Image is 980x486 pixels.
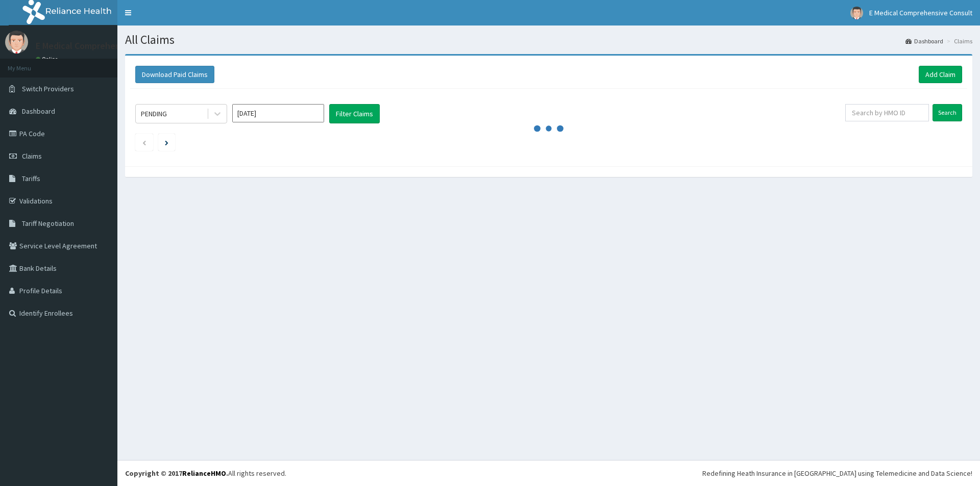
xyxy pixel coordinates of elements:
img: User Image [5,31,28,54]
button: Filter Claims [329,104,380,123]
a: Add Claim [919,66,962,83]
span: Tariffs [22,174,40,183]
p: E Medical Comprehensive Consult [36,41,169,50]
input: Search [933,104,962,121]
a: Online [36,56,60,63]
footer: All rights reserved. [117,460,980,486]
span: Tariff Negotiation [22,219,74,228]
input: Select Month and Year [232,104,324,122]
input: Search by HMO ID [845,104,929,121]
div: PENDING [141,109,167,119]
a: Previous page [142,138,146,147]
strong: Copyright © 2017 . [125,469,228,478]
span: Switch Providers [22,84,74,93]
button: Download Paid Claims [135,66,214,83]
div: Redefining Heath Insurance in [GEOGRAPHIC_DATA] using Telemedicine and Data Science! [702,468,972,478]
span: E Medical Comprehensive Consult [869,8,972,17]
svg: audio-loading [533,113,564,144]
h1: All Claims [125,33,972,46]
img: User Image [850,7,863,19]
a: Dashboard [905,37,943,45]
li: Claims [944,37,972,45]
span: Claims [22,151,42,161]
span: Dashboard [22,107,55,116]
a: RelianceHMO [182,469,226,478]
a: Next page [165,138,168,147]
